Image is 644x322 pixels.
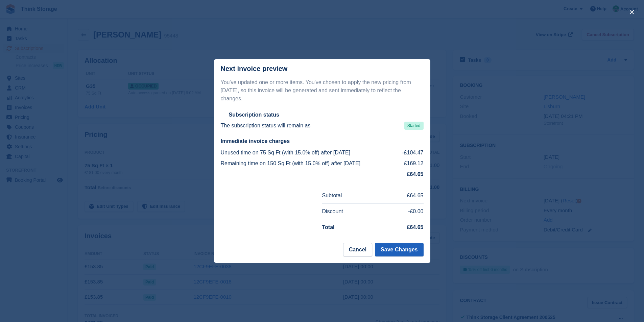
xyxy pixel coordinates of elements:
[221,78,424,103] p: You've updated one or more items. You've chosen to apply the new pricing from [DATE], so this inv...
[397,158,423,169] td: £169.12
[221,65,288,73] p: Next invoice preview
[626,7,637,18] button: close
[322,203,379,219] td: Discount
[404,122,424,130] span: Started
[322,224,335,230] strong: Total
[407,171,424,177] strong: £64.65
[407,224,424,230] strong: £64.65
[379,203,423,219] td: -£0.00
[221,138,424,145] h2: Immediate invoice charges
[322,188,379,203] td: Subtotal
[229,112,279,118] h2: Subscription status
[221,122,311,130] p: The subscription status will remain as
[375,243,423,256] button: Save Changes
[221,147,397,158] td: Unused time on 75 Sq Ft (with 15.0% off) after [DATE]
[397,147,423,158] td: -£104.47
[221,158,397,169] td: Remaining time on 150 Sq Ft (with 15.0% off) after [DATE]
[343,243,372,256] button: Cancel
[379,188,423,203] td: £64.65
